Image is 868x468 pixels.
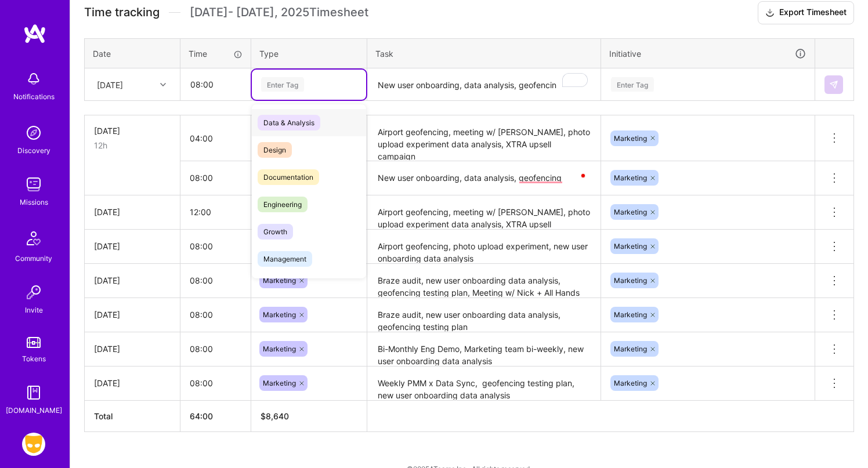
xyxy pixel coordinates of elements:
th: Type [251,38,367,68]
button: Export Timesheet [758,1,854,24]
img: Submit [829,80,838,89]
img: guide book [22,381,45,404]
span: [DATE] - [DATE] , 2025 Timesheet [190,5,368,20]
input: HH:MM [180,333,251,364]
th: Date [85,38,180,68]
div: 12h [94,139,171,151]
textarea: Bi-Monthly Eng Demo, Marketing team bi-weekly, new user onboarding data analysis [368,333,599,365]
img: Grindr: Product & Marketing [22,433,45,456]
span: Marketing [263,276,296,285]
div: Community [15,252,52,264]
th: Task [367,38,601,68]
input: HH:MM [180,162,251,193]
textarea: To enrich screen reader interactions, please activate Accessibility in Grammarly extension settings [368,162,599,195]
img: Invite [22,281,45,304]
input: HH:MM [180,265,251,296]
img: Community [20,224,48,252]
div: Enter Tag [261,75,304,93]
th: 64:00 [180,400,251,431]
textarea: Airport geofencing, meeting w/ [PERSON_NAME], photo upload experiment data analysis, XTRA upsell ... [368,197,599,228]
th: Total [85,400,180,431]
div: Tokens [22,353,46,365]
span: $ 8,640 [261,411,289,421]
span: Marketing [614,276,647,285]
textarea: Airport geofencing, meeting w/ [PERSON_NAME], photo upload experiment data analysis, XTRA upsell ... [368,117,599,160]
span: Marketing [263,344,296,353]
span: Engineering [258,197,308,212]
div: [DATE] [94,309,171,321]
input: HH:MM [181,69,250,100]
span: Marketing [263,310,296,319]
div: [DATE] [94,125,171,137]
img: logo [23,23,46,44]
div: Initiative [609,47,806,60]
input: HH:MM [180,123,251,154]
input: HH:MM [180,299,251,330]
div: Time [189,48,243,60]
span: Time tracking [84,5,160,20]
div: [DATE] [94,343,171,355]
div: Enter Tag [611,75,654,93]
img: teamwork [22,173,45,196]
textarea: Airport geofencing, photo upload experiment, new user onboarding data analysis [368,231,599,263]
img: discovery [22,121,45,144]
div: Invite [25,304,43,316]
span: Design [258,142,292,158]
a: Grindr: Product & Marketing [19,433,48,456]
div: Notifications [13,90,55,103]
input: HH:MM [180,197,251,227]
span: Marketing [614,310,647,319]
div: [DATE] [94,377,171,389]
span: Growth [258,224,293,240]
div: Discovery [17,144,50,157]
div: Missions [20,196,48,208]
textarea: Weekly PMM x Data Sync, geofencing testing plan, new user onboarding data analysis [368,368,599,400]
div: [DATE] [94,274,171,286]
div: [DATE] [94,206,171,218]
i: icon Download [765,7,775,19]
textarea: To enrich screen reader interactions, please activate Accessibility in Grammarly extension settings [368,70,599,100]
span: Marketing [614,344,647,353]
div: [DOMAIN_NAME] [6,404,62,416]
input: HH:MM [180,368,251,398]
input: HH:MM [180,231,251,262]
span: Marketing [614,173,647,182]
span: Documentation [258,169,319,185]
span: Marketing [614,134,647,143]
textarea: Braze audit, new user onboarding data analysis, geofencing testing plan [368,299,599,331]
img: bell [22,67,45,90]
div: [DATE] [97,78,123,90]
span: Management [258,251,312,267]
span: Marketing [614,242,647,251]
textarea: Braze audit, new user onboarding data analysis, geofencing testing plan, Meeting w/ Nick + All Hands [368,265,599,297]
span: Marketing [263,379,296,387]
img: tokens [27,337,41,348]
div: [DATE] [94,240,171,252]
span: Marketing [614,208,647,216]
i: icon Chevron [160,82,166,88]
span: Marketing [614,379,647,387]
span: Data & Analysis [258,115,320,130]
